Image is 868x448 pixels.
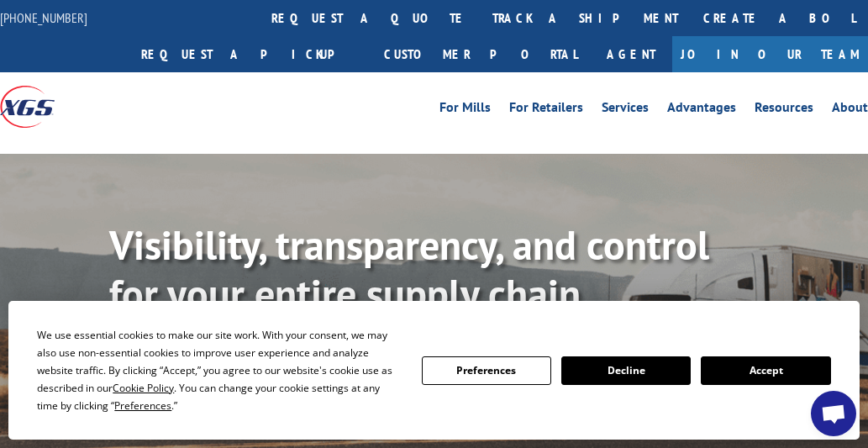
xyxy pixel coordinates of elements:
span: Cookie Policy [113,381,174,395]
div: Open chat [811,391,856,436]
button: Preferences [422,356,551,385]
a: Join Our Team [672,36,868,72]
a: Customer Portal [371,36,590,72]
button: Decline [561,356,691,385]
a: Resources [755,101,813,119]
a: For Retailers [509,101,583,119]
a: Advantages [667,101,736,119]
div: Cookie Consent Prompt [8,301,860,440]
button: Accept [701,356,830,385]
a: Services [602,101,649,119]
div: We use essential cookies to make our site work. With your consent, we may also use non-essential ... [37,326,401,414]
b: Visibility, transparency, and control for your entire supply chain. [109,219,709,319]
span: Preferences [114,398,171,413]
a: For Mills [439,101,491,119]
a: About [832,101,868,119]
a: Agent [590,36,672,72]
a: Request a pickup [129,36,371,72]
